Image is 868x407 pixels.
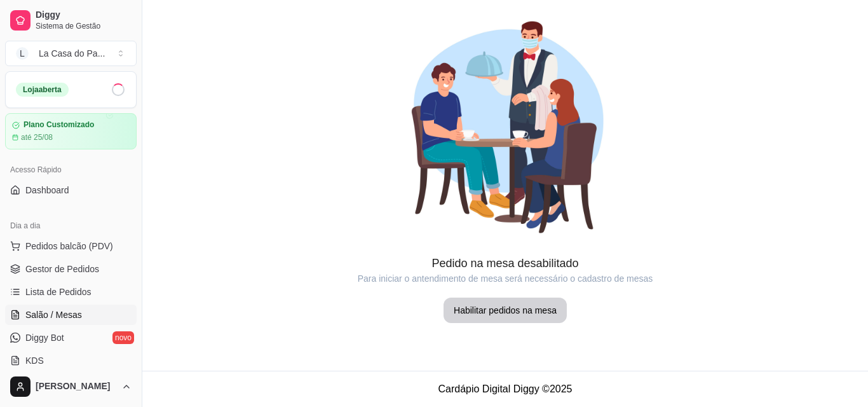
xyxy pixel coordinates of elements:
[36,21,132,31] span: Sistema de Gestão
[36,381,116,392] span: [PERSON_NAME]
[5,160,137,180] div: Acesso Rápido
[5,236,137,256] button: Pedidos balcão (PDV)
[25,286,92,298] span: Lista de Pedidos
[25,240,113,252] span: Pedidos balcão (PDV)
[21,132,53,142] article: até 25/08
[25,263,99,275] span: Gestor de Pedidos
[5,216,137,236] div: Dia a dia
[24,120,94,130] article: Plano Customizado
[5,371,137,402] button: [PERSON_NAME]
[5,5,137,36] a: DiggySistema de Gestão
[16,83,69,97] div: Loja aberta
[444,298,567,323] button: Habilitar pedidos na mesa
[5,328,137,348] a: Diggy Botnovo
[5,305,137,325] a: Salão / Mesas
[5,113,137,149] a: Plano Customizadoaté 25/08
[36,10,132,21] span: Diggy
[25,354,44,367] span: KDS
[5,350,137,371] a: KDS
[25,331,64,344] span: Diggy Bot
[25,308,82,321] span: Salão / Mesas
[142,371,868,407] footer: Cardápio Digital Diggy © 2025
[5,282,137,302] a: Lista de Pedidos
[5,259,137,279] a: Gestor de Pedidos
[5,41,137,66] button: Select a team
[5,180,137,200] a: Dashboard
[39,47,105,60] div: La Casa do Pa ...
[16,47,29,60] span: L
[142,272,868,285] article: Para iniciar o antendimento de mesa será necessário o cadastro de mesas
[142,254,868,272] article: Pedido na mesa desabilitado
[25,184,69,197] span: Dashboard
